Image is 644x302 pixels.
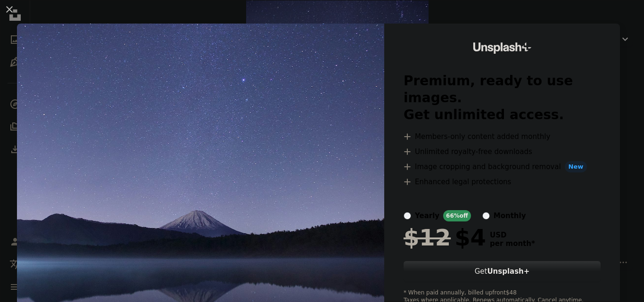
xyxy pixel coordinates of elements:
[494,210,526,221] div: monthly
[415,210,439,221] div: yearly
[487,267,529,276] strong: Unsplash+
[404,225,486,250] div: $4
[490,231,535,239] span: USD
[404,212,411,220] input: yearly66%off
[565,161,587,172] span: New
[443,210,471,221] div: 66% off
[404,73,601,123] h2: Premium, ready to use images. Get unlimited access.
[404,225,451,250] span: $12
[404,261,601,282] button: GetUnsplash+
[404,176,601,188] li: Enhanced legal protections
[404,161,601,172] li: Image cropping and background removal
[404,131,601,142] li: Members-only content added monthly
[404,146,601,157] li: Unlimited royalty-free downloads
[490,239,535,248] span: per month *
[482,212,490,220] input: monthly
